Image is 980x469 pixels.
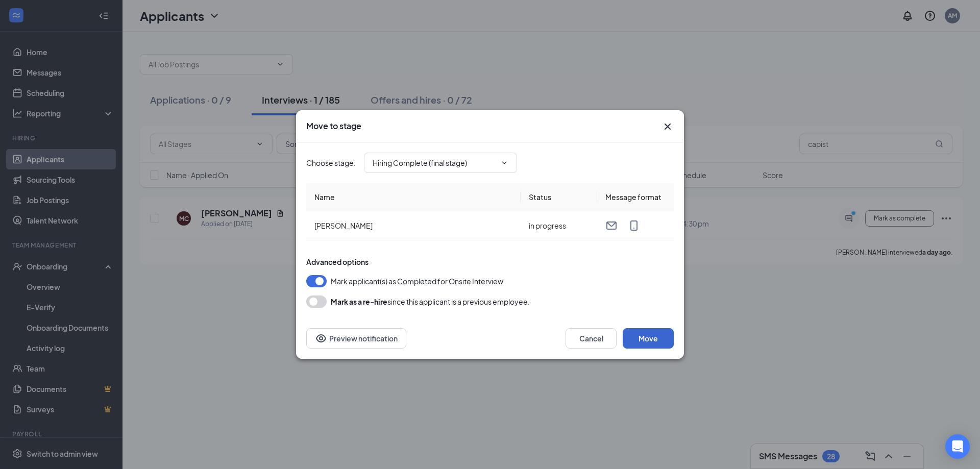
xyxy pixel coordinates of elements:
div: Open Intercom Messenger [945,434,970,459]
button: Close [661,120,674,133]
svg: MobileSms [628,219,640,232]
div: since this applicant is a previous employee. [331,295,530,308]
span: [PERSON_NAME] [314,221,373,230]
button: Move [623,328,674,349]
button: Cancel [566,328,617,349]
h3: Move to stage [306,120,361,132]
div: Advanced options [306,257,674,267]
th: Name [306,183,521,211]
th: Message format [597,183,674,211]
span: Choose stage : [306,157,356,168]
svg: Cross [661,120,674,133]
svg: Email [605,219,618,232]
svg: ChevronDown [500,159,508,167]
button: Preview notificationEye [306,328,406,349]
b: Mark as a re-hire [331,297,387,306]
th: Status [521,183,597,211]
svg: Eye [315,332,327,344]
td: in progress [521,211,597,240]
span: Mark applicant(s) as Completed for Onsite Interview [331,275,503,287]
